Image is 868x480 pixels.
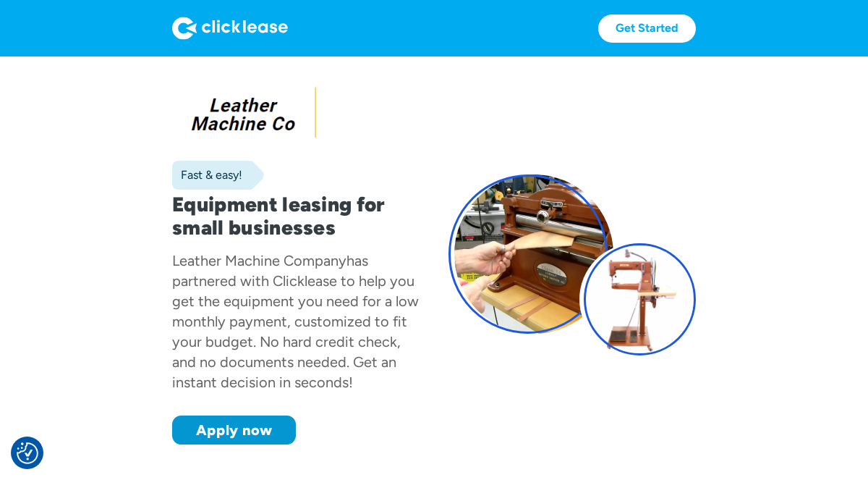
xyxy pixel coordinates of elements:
div: Fast & easy! [172,168,242,182]
img: Logo [172,17,288,40]
div: Leather Machine Company [172,252,346,269]
img: Revisit consent button [17,442,38,464]
button: Consent Preferences [17,442,38,464]
div: has partnered with Clicklease to help you get the equipment you need for a low monthly payment, c... [172,252,419,391]
a: Apply now [172,416,296,445]
a: Get Started [598,14,696,43]
h1: Equipment leasing for small businesses [172,193,420,239]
